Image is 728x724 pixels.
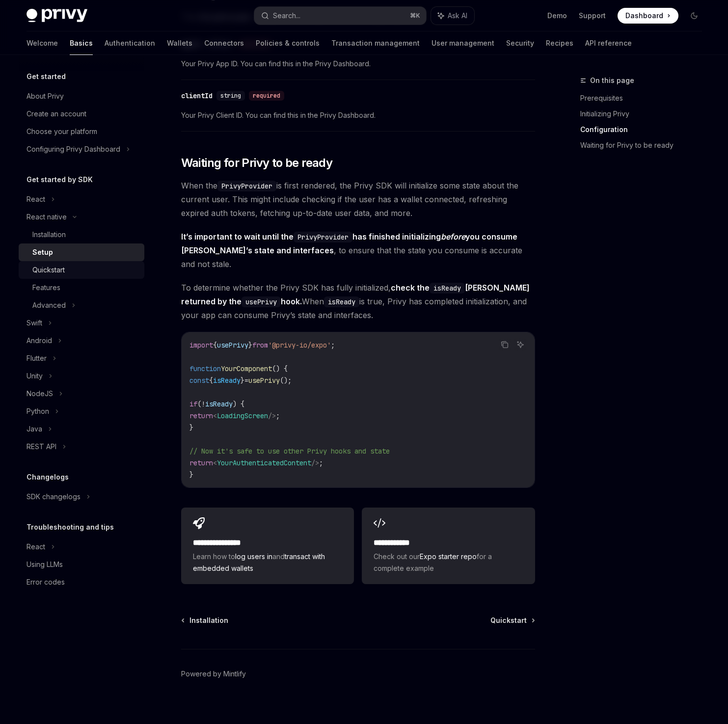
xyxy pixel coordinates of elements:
[19,573,144,591] a: Error codes
[27,126,97,137] div: Choose your platform
[217,411,268,420] span: LoadingScreen
[490,616,534,625] a: Quickstart
[625,11,663,21] span: Dashboard
[579,11,606,21] a: Support
[189,341,213,349] span: import
[268,411,276,420] span: />
[27,9,87,23] img: dark logo
[27,90,64,102] div: About Privy
[27,471,69,483] h5: Changelogs
[430,283,465,294] code: isReady
[189,447,390,456] span: // Now it's safe to use other Privy hooks and state
[249,91,284,101] div: required
[19,279,144,296] a: Features
[514,338,527,351] button: Ask AI
[105,31,155,55] a: Authentication
[490,616,527,625] span: Quickstart
[546,31,573,55] a: Recipes
[189,400,197,408] span: if
[201,400,205,408] span: !
[618,8,678,24] a: Dashboard
[167,31,192,55] a: Wallets
[213,411,217,420] span: <
[19,556,144,573] a: Using LLMs
[331,341,335,349] span: ;
[686,8,702,24] button: Toggle dark mode
[242,296,281,307] code: usePrivy
[209,376,213,385] span: {
[27,521,114,533] h5: Troubleshooting and tips
[27,71,66,82] h5: Get started
[32,264,65,276] div: Quickstart
[256,31,320,55] a: Policies & controls
[580,90,710,106] a: Prerequisites
[280,376,292,385] span: ();
[205,400,233,408] span: isReady
[248,376,280,385] span: usePrivy
[204,31,244,55] a: Connectors
[506,31,534,55] a: Security
[32,246,53,258] div: Setup
[217,458,311,467] span: YourAuthenticatedContent
[27,388,53,400] div: NodeJS
[221,364,272,373] span: YourComponent
[272,364,288,373] span: () {
[27,352,47,364] div: Flutter
[547,11,567,21] a: Demo
[70,31,93,55] a: Basics
[410,12,420,20] span: ⌘ K
[324,296,359,307] code: isReady
[27,211,67,223] div: React native
[181,508,354,584] a: **** **** **** *Learn how tolog users inandtransact with embedded wallets
[220,92,241,100] span: string
[27,108,86,120] div: Create an account
[19,123,144,140] a: Choose your platform
[213,458,217,467] span: <
[193,551,342,574] span: Learn how to and
[276,411,280,420] span: ;
[181,669,246,679] a: Powered by Mintlify
[181,58,535,70] span: Your Privy App ID. You can find this in the Privy Dashboard.
[181,232,517,255] strong: It’s important to wait until the has finished initializing you consume [PERSON_NAME]’s state and ...
[189,364,221,373] span: function
[181,281,535,322] span: To determine whether the Privy SDK has fully initialized, When is true, Privy has completed initi...
[254,7,426,25] button: Search...⌘K
[19,105,144,123] a: Create an account
[181,109,535,121] span: Your Privy Client ID. You can find this in the Privy Dashboard.
[441,232,465,241] em: before
[19,261,144,279] a: Quickstart
[319,458,323,467] span: ;
[580,137,710,153] a: Waiting for Privy to be ready
[19,87,144,105] a: About Privy
[181,155,333,171] span: Waiting for Privy to be ready
[585,31,632,55] a: API reference
[32,229,66,241] div: Installation
[27,441,56,453] div: REST API
[374,551,523,574] span: Check out our for a complete example
[448,11,467,21] span: Ask AI
[213,376,241,385] span: isReady
[498,338,511,351] button: Copy the contents from the code block
[235,552,272,561] a: log users in
[294,232,352,242] code: PrivyProvider
[27,335,52,347] div: Android
[19,243,144,261] a: Setup
[217,341,248,349] span: usePrivy
[311,458,319,467] span: />
[181,230,535,271] span: , to ensure that the state you consume is accurate and not stale.
[420,552,477,561] a: Expo starter repo
[27,491,81,503] div: SDK changelogs
[213,341,217,349] span: {
[189,376,209,385] span: const
[27,423,42,435] div: Java
[252,341,268,349] span: from
[189,616,228,625] span: Installation
[248,341,252,349] span: }
[197,400,201,408] span: (
[27,405,49,417] div: Python
[27,174,93,186] h5: Get started by SDK
[19,226,144,243] a: Installation
[189,458,213,467] span: return
[431,31,494,55] a: User management
[431,7,474,25] button: Ask AI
